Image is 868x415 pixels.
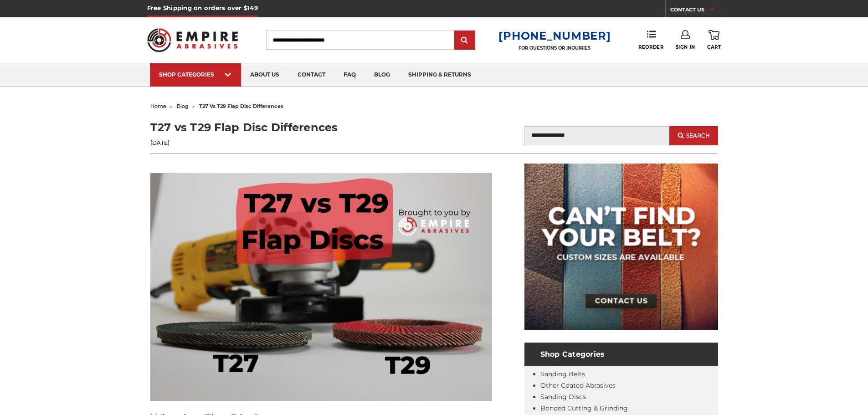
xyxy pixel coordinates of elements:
span: t27 vs t29 flap disc differences [199,103,283,109]
h1: T27 vs T29 Flap Disc Differences [150,119,434,136]
a: Sanding Discs [540,393,586,401]
img: T27 vs T29 flap disc differences [150,173,492,401]
input: Submit [456,31,474,50]
img: promo banner for custom belts. [524,164,718,330]
a: faq [334,63,365,87]
span: Cart [707,44,721,50]
img: Empire Abrasives [147,22,238,58]
a: Sanding Belts [540,370,585,378]
a: shipping & returns [399,63,480,87]
a: Cart [707,30,721,50]
a: blog [177,103,189,109]
a: blog [365,63,399,87]
a: contact [288,63,334,87]
a: [PHONE_NUMBER] [498,29,611,42]
h4: Shop Categories [524,343,718,366]
span: Reorder [638,44,663,50]
span: Sign In [676,44,695,50]
p: [DATE] [150,139,434,147]
a: Other Coated Abrasives [540,381,616,389]
a: about us [241,63,288,87]
div: SHOP CATEGORIES [159,71,232,78]
a: Bonded Cutting & Grinding [540,404,628,412]
a: CONTACT US [670,5,721,17]
button: Search [669,126,718,145]
span: Search [686,133,710,139]
a: home [150,103,166,109]
p: FOR QUESTIONS OR INQUIRIES [498,45,611,51]
a: Reorder [638,30,663,50]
